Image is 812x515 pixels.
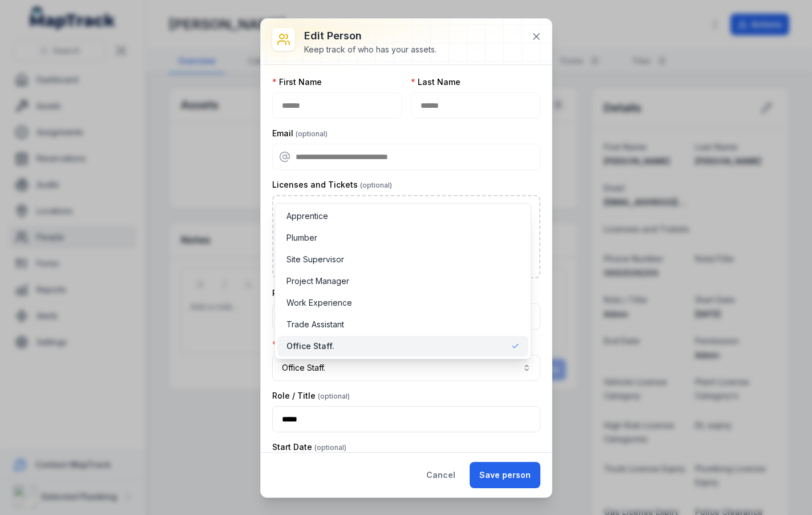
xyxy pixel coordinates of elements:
[286,232,317,244] span: Plumber
[272,355,540,381] button: Office Staff.
[286,254,344,265] span: Site Supervisor
[286,297,352,309] span: Work Experience
[286,275,349,287] span: Project Manager
[286,319,344,330] span: Trade Assistant
[286,340,334,352] span: Office Staff.
[286,210,328,222] span: Apprentice
[274,203,531,359] div: Office Staff.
